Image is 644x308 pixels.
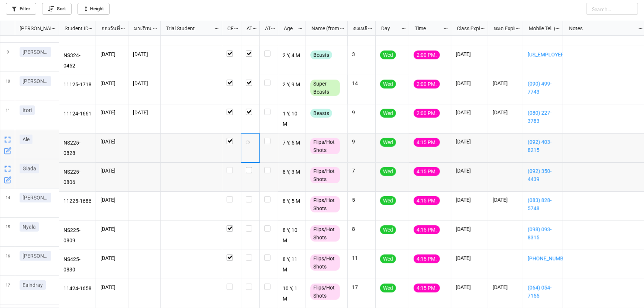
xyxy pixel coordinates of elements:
div: Wed [380,109,396,118]
p: 14 [352,80,371,87]
p: 10 Y, 1 M [283,284,302,304]
div: Student ID (from [PERSON_NAME] Name) [60,24,88,32]
p: [DATE] [100,284,124,291]
div: Wed [380,225,396,234]
a: (092) 350-4439 [528,167,558,183]
p: NS324-0452 [63,51,92,70]
p: 7 [352,167,371,174]
p: 11125-1718 [63,80,92,90]
p: 8 Y, 5 M [283,196,302,207]
div: Name (from Class) [307,24,340,32]
a: Filter [6,3,36,15]
div: Flips/Hot Shots [310,225,340,242]
div: มาเรียน [130,24,153,32]
p: [PERSON_NAME] [23,194,48,201]
p: Nyala [23,223,36,231]
p: [PERSON_NAME] [23,252,48,260]
div: Class Expiration [452,24,480,32]
p: 2 Y, 9 M [283,80,302,90]
p: [DATE] [100,196,124,204]
div: ATT [242,24,252,32]
div: Beasts [310,51,332,59]
a: (092) 403-8215 [528,138,558,154]
span: 11 [6,101,10,130]
a: (083) 828-5748 [528,196,558,212]
p: 11225-1686 [63,196,92,207]
p: NS225-0828 [63,138,92,158]
div: 4:15 PM. [414,284,440,293]
a: Sort [42,3,72,15]
p: 7 Y, 5 M [283,138,302,148]
p: [DATE] [456,109,483,116]
p: Eaindray [23,281,43,289]
p: 11424-1658 [63,284,92,294]
div: 4:15 PM. [414,255,440,263]
p: Giada [23,165,36,172]
div: Age [279,24,298,32]
div: Wed [380,51,396,59]
a: (064) 054-7155 [528,284,558,300]
div: 4:15 PM. [414,138,440,147]
p: 17 [352,284,371,291]
p: [DATE] [100,109,124,116]
div: Flips/Hot Shots [310,196,340,212]
p: 8 [352,225,371,233]
a: [US_EMPLOYER_IDENTIFICATION_NUMBER] [528,51,558,59]
div: 2:00 PM. [414,51,440,59]
p: 1 Y, 10 M [283,109,302,129]
a: (080) 227-3783 [528,109,558,125]
p: [DATE] [493,284,519,291]
div: หมด Expired date (from [PERSON_NAME] Name) [489,24,515,32]
p: [DATE] [493,196,519,204]
div: Wed [380,80,396,89]
p: [DATE] [133,51,156,58]
span: 14 [6,188,10,217]
p: [PERSON_NAME] [23,77,48,85]
p: [DATE] [493,109,519,116]
div: grid [0,21,59,36]
a: Height [78,3,110,15]
div: ATK [261,24,271,32]
p: Ale [23,136,30,143]
div: CF [223,24,234,32]
p: [PERSON_NAME] [23,48,48,56]
p: [DATE] [456,225,483,233]
p: [DATE] [456,138,483,145]
div: คงเหลือ (from Nick Name) [349,24,368,32]
p: Itori [23,107,32,114]
p: [DATE] [100,51,124,58]
div: Wed [380,167,396,176]
div: [PERSON_NAME] Name [15,24,51,32]
span: 17 [6,276,10,305]
div: Super Beasts [310,80,340,96]
p: 9 [352,109,371,116]
p: [DATE] [100,255,124,262]
p: [DATE] [456,167,483,174]
div: Beasts [310,109,332,118]
div: 4:15 PM. [414,196,440,205]
div: Flips/Hot Shots [310,284,340,300]
p: [DATE] [133,109,156,116]
p: NS225-0806 [63,167,92,187]
div: 2:00 PM. [414,109,440,118]
span: 15 [6,218,10,246]
div: 4:15 PM. [414,167,440,176]
span: 10 [6,72,10,101]
p: [DATE] [100,80,124,87]
p: [DATE] [100,138,124,145]
div: Wed [380,138,396,147]
div: Flips/Hot Shots [310,167,340,183]
p: [DATE] [456,284,483,291]
p: 2 Y, 4 M [283,51,302,61]
div: Mobile Tel. (from Nick Name) [524,24,555,32]
div: Wed [380,284,396,293]
p: [DATE] [456,80,483,87]
a: [PHONE_NUMBER] [528,255,558,263]
p: [DATE] [100,167,124,174]
p: [DATE] [100,225,124,233]
span: 9 [7,43,9,72]
p: 8 Y, 11 M [283,255,302,274]
div: Day [377,24,401,32]
p: NS425-0830 [63,255,92,274]
p: 8 Y, 3 M [283,167,302,177]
